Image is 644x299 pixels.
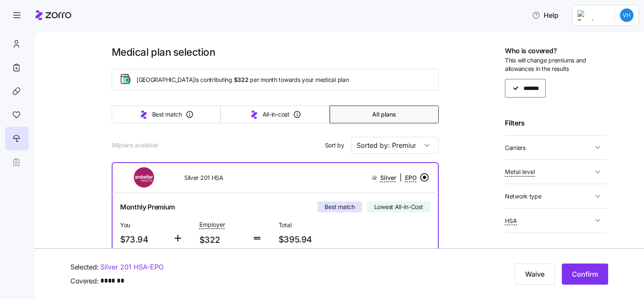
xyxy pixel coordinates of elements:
[372,172,417,183] div: |
[515,264,555,285] button: Waive
[505,163,606,180] button: Metal level
[234,76,249,84] span: $322
[199,233,245,247] span: $322
[120,221,166,229] span: You
[525,269,545,279] span: Waive
[505,188,606,205] button: Network type
[372,110,396,119] span: All plans
[325,141,344,149] span: Sort by
[505,56,606,73] span: This will change premiums and allowances in the results
[112,46,439,59] h1: Medical plan selection
[279,221,351,229] span: Total
[577,10,608,20] img: Employer logo
[525,7,565,24] button: Help
[505,217,517,225] span: HSA
[351,137,439,154] input: Order by dropdown
[562,264,608,285] button: Confirm
[70,276,99,286] span: Covered:
[405,174,417,182] span: EPO
[380,174,396,182] span: Silver
[279,233,351,247] span: $395.94
[505,212,606,229] button: HSA
[505,139,606,156] button: Carriers
[505,192,542,201] span: Network type
[112,141,158,149] span: 96 plans available
[263,110,290,119] span: All-in-cost
[505,118,606,128] div: Filters
[505,46,557,56] span: Who is covered?
[199,220,225,229] span: Employer
[152,110,182,119] span: Best match
[184,174,223,182] span: Silver 201 HSA
[70,262,99,272] span: Selected:
[532,10,558,20] span: Help
[137,76,349,84] span: [GEOGRAPHIC_DATA] is contributing per month towards your medical plan
[620,8,633,22] img: bb0f3d040153d5c10eb800873a7c553f
[100,262,164,272] a: Silver 201 HSA-EPO
[120,233,166,247] span: $73.94
[120,202,175,212] span: Monthly Premium
[118,167,171,188] img: Ambetter
[572,269,598,279] span: Confirm
[325,203,354,211] span: Best match
[505,144,526,152] span: Carriers
[374,203,423,211] span: Lowest All-In-Cost
[505,168,535,176] span: Metal level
